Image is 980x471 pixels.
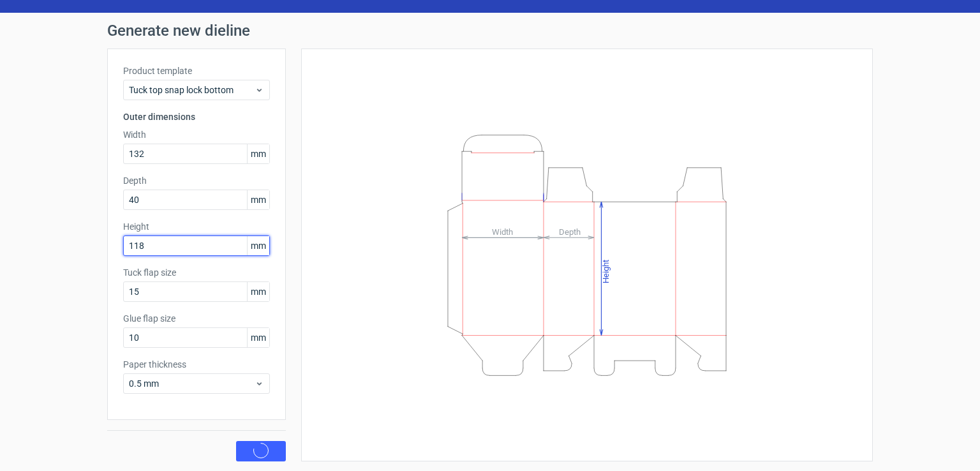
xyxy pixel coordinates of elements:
span: mm [247,282,269,301]
tspan: Width [492,227,513,236]
h3: Outer dimensions [123,110,270,123]
label: Width [123,128,270,141]
label: Product template [123,64,270,77]
tspan: Depth [559,227,581,236]
span: 0.5 mm [129,377,255,390]
h1: Generate new dieline [107,23,873,38]
label: Tuck flap size [123,266,270,279]
span: Tuck top snap lock bottom [129,84,255,96]
label: Glue flap size [123,312,270,325]
label: Paper thickness [123,358,270,371]
span: mm [247,328,269,347]
span: mm [247,190,269,209]
tspan: Height [601,259,611,283]
label: Depth [123,174,270,187]
span: mm [247,236,269,255]
span: mm [247,144,269,163]
label: Height [123,220,270,233]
